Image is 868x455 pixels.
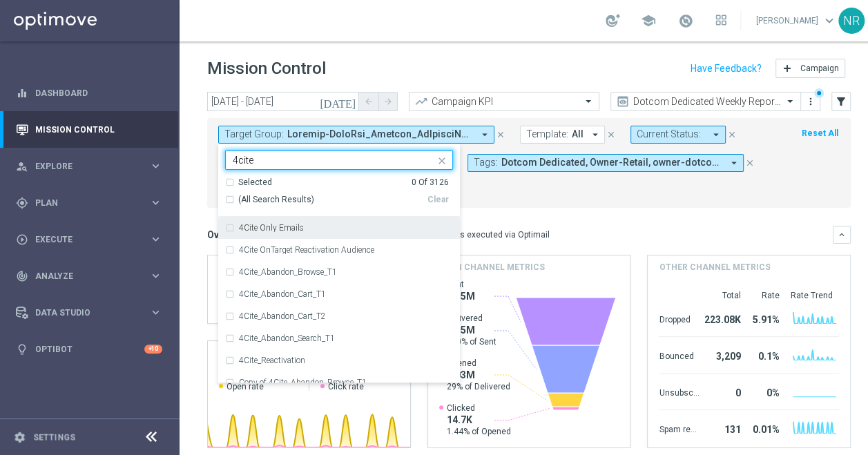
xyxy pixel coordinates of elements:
button: Mission Control [15,124,163,135]
div: 4Cite_Abandon_Browse_T1 [225,261,453,283]
span: (All Search Results) [238,194,314,206]
button: Reset All [800,126,840,141]
span: 29% of Delivered [447,381,510,392]
button: filter_alt [831,92,851,111]
button: gps_fixed Plan keyboard_arrow_right [15,197,163,209]
div: 4Cite_Abandon_Cart_T2 [225,305,453,327]
h3: Overview: [207,229,251,241]
label: Copy of 4Cite_Abandon_Browse_T1 [239,378,367,387]
span: Archive-ProdRec_Actives_NoRecentPurchase_GreenYellow ER_DC_20240725_ProdRec_TrendingPurchases ER_... [287,128,473,140]
a: Optibot [35,331,144,367]
button: play_circle_outline Execute keyboard_arrow_right [15,234,163,245]
span: Current Status: [637,128,701,140]
button: lightbulb Optibot +10 [15,344,163,355]
ng-dropdown-panel: Options list [218,177,460,383]
div: 131 [704,417,740,439]
span: keyboard_arrow_down [822,13,837,28]
i: track_changes [16,270,28,282]
i: close [727,130,737,139]
a: Mission Control [35,111,162,148]
span: school [641,13,656,28]
button: equalizer Dashboard [15,88,163,99]
button: close [605,127,617,142]
span: Plan [35,199,149,207]
span: Delivered [447,313,496,324]
button: track_changes Analyze keyboard_arrow_right [15,271,163,282]
div: 5.91% [746,307,779,329]
button: Template: All arrow_drop_down [520,126,605,144]
i: close [606,130,616,139]
a: [PERSON_NAME]keyboard_arrow_down [755,10,838,31]
div: 4Cite_Abandon_Search_T1 [225,327,453,349]
i: equalizer [16,87,28,99]
i: trending_up [414,95,428,108]
label: 4Cite Only Emails [239,224,304,232]
div: Unsubscribed [659,380,699,403]
span: Click rate [328,381,364,392]
span: 3.55M [447,324,496,336]
div: 223.08K [704,307,740,329]
button: close [494,127,507,142]
span: Data Studio [35,309,149,317]
label: 4Cite_Abandon_Search_T1 [239,334,335,342]
span: Template: [526,128,568,140]
ng-select: Campaign KPI [409,92,599,111]
div: 4Cite OnTarget Reactivation Audience [225,239,453,261]
i: close [745,158,755,168]
span: Target Group: [224,128,284,140]
button: close [744,155,756,171]
span: Clicked [447,403,511,414]
label: 4Cite_Abandon_Browse_T1 [239,268,337,276]
i: keyboard_arrow_down [837,230,847,240]
span: Sent [447,279,475,290]
i: [DATE] [320,95,357,108]
div: NR [838,8,865,34]
h4: Main channel metrics [439,261,545,273]
div: 4Cite Only Emails [225,217,453,239]
span: Analyze [35,272,149,280]
i: settings [14,431,26,443]
div: Rate Trend [790,290,839,301]
span: Execute [35,235,149,244]
span: 100% of Sent [447,336,496,347]
i: close [436,155,447,166]
h1: Mission Control [207,59,326,79]
button: keyboard_arrow_down [833,226,851,244]
div: Data Studio keyboard_arrow_right [15,307,163,318]
label: 4Cite_Abandon_Cart_T2 [239,312,326,320]
div: 0 Of 3126 [412,177,449,188]
span: 3.55M [447,290,475,302]
i: preview [616,95,630,108]
i: keyboard_arrow_right [149,159,162,173]
div: There are unsaved changes [814,88,824,98]
i: keyboard_arrow_right [149,306,162,319]
span: 1.44% of Opened [447,426,511,437]
input: Have Feedback? [691,64,762,73]
i: lightbulb [16,343,28,356]
span: Explore [35,162,149,171]
label: 4Cite_Abandon_Cart_T1 [239,290,326,298]
div: person_search Explore keyboard_arrow_right [15,161,163,172]
i: play_circle_outline [16,233,28,246]
div: Data Studio [16,307,149,319]
h4: Other channel metrics [659,261,770,273]
div: 4Cite_Abandon_Cart_T1 [225,283,453,305]
button: [DATE] [318,92,359,113]
span: All [572,128,584,140]
span: Campaign [800,64,839,73]
div: Execute [16,233,149,246]
button: arrow_back [359,92,378,111]
div: 4Cite_Reactivation [225,349,453,371]
div: Selected [238,177,272,188]
a: Dashboard [35,75,162,111]
a: Settings [33,433,75,441]
span: Tags: [474,157,498,168]
ng-select: Dotcom Dedicated Weekly Reporting [610,92,801,111]
button: add Campaign [775,59,845,78]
